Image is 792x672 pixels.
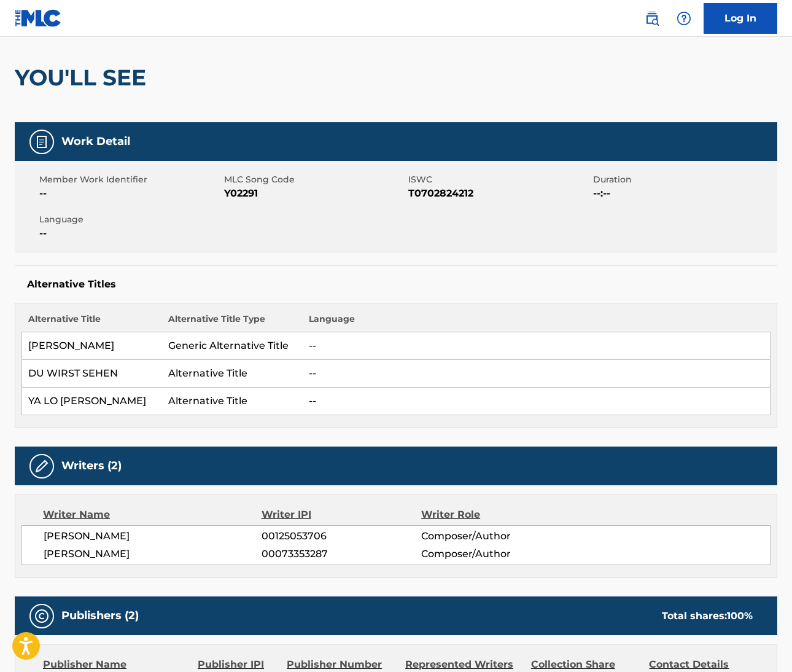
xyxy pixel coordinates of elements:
a: Log In [704,3,777,34]
td: Alternative Title [162,388,303,415]
div: Writer Role [421,507,567,522]
div: Collection Share [531,657,640,672]
a: Public Search [640,6,664,31]
span: [PERSON_NAME] [44,529,262,544]
div: Represented Writers [405,657,522,672]
span: [PERSON_NAME] [44,547,262,561]
th: Alternative Title [22,313,163,332]
span: ISWC [408,173,590,186]
img: Publishers [34,609,49,623]
img: search [645,11,659,26]
h5: Work Detail [61,135,130,149]
td: -- [303,360,771,388]
td: Alternative Title [162,360,303,388]
td: [PERSON_NAME] [22,332,163,360]
div: Total shares: [662,609,753,623]
img: Writers [34,459,49,474]
td: Generic Alternative Title [162,332,303,360]
span: -- [39,226,221,241]
div: Writer Name [43,507,262,522]
span: MLC Song Code [224,173,406,186]
div: Publisher Name [43,657,188,672]
img: MLC Logo [15,9,62,27]
span: Language [39,213,221,226]
span: --:-- [593,186,775,201]
img: help [677,11,691,26]
h2: YOU'LL SEE [15,64,152,92]
iframe: Chat Widget [731,613,792,672]
div: Publisher Number [287,657,396,672]
th: Language [303,313,771,332]
div: Writer IPI [262,507,422,522]
span: Composer/Author [421,529,567,544]
div: Help [672,6,696,31]
span: Duration [593,173,775,186]
td: DU WIRST SEHEN [22,360,163,388]
td: -- [303,332,771,360]
img: Work Detail [34,135,49,149]
span: 00125053706 [262,529,421,544]
span: -- [39,186,221,201]
span: Composer/Author [421,547,567,561]
span: Member Work Identifier [39,173,221,186]
span: 00073353287 [262,547,421,561]
span: 100 % [727,610,753,622]
h5: Alternative Titles [27,278,765,291]
span: Y02291 [224,186,406,201]
td: -- [303,388,771,415]
div: Publisher IPI [198,657,278,672]
td: YA LO [PERSON_NAME] [22,388,163,415]
div: Contact Details [649,657,758,672]
h5: Writers (2) [61,459,122,473]
th: Alternative Title Type [162,313,303,332]
h5: Publishers (2) [61,609,139,623]
span: T0702824212 [408,186,590,201]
